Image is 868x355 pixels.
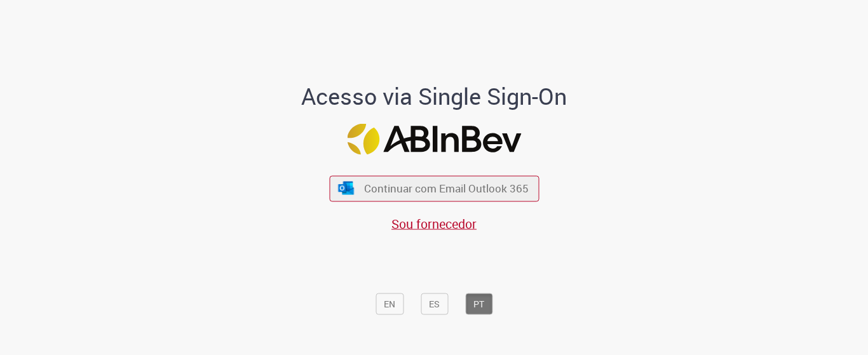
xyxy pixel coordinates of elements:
button: ES [421,293,448,314]
button: ícone Azure/Microsoft 360 Continuar com Email Outlook 365 [329,175,539,201]
span: Continuar com Email Outlook 365 [364,181,529,196]
img: ícone Azure/Microsoft 360 [337,182,355,195]
h1: Acesso via Single Sign-On [258,83,611,109]
img: Logo ABInBev [347,124,521,155]
button: PT [465,293,492,314]
a: Sou fornecedor [391,215,477,232]
button: EN [376,293,403,314]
